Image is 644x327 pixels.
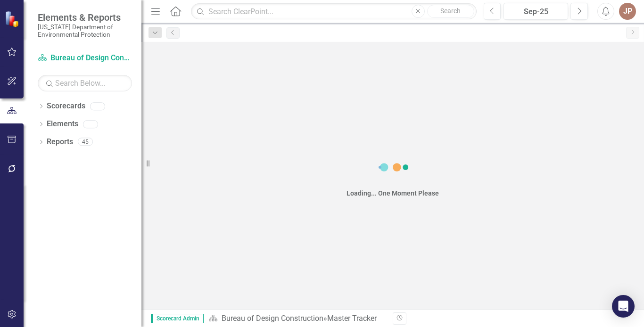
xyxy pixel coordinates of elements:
[38,75,132,91] input: Search Below...
[327,314,377,323] div: Master Tracker
[47,119,78,130] a: Elements
[38,53,132,64] a: Bureau of Design Construction
[427,5,474,18] button: Search
[151,314,204,323] span: Scorecard Admin
[47,137,73,147] a: Reports
[5,11,21,27] img: ClearPoint Strategy
[191,3,476,20] input: Search ClearPoint...
[222,314,323,323] a: Bureau of Design Construction
[347,188,439,198] div: Loading... One Moment Please
[38,23,132,39] small: [US_STATE] Department of Environmental Protection
[440,7,461,15] span: Search
[38,12,132,23] span: Elements & Reports
[208,313,386,324] div: »
[507,6,565,17] div: Sep-25
[612,295,635,318] div: Open Intercom Messenger
[619,3,636,20] button: JP
[504,3,568,20] button: Sep-25
[78,138,93,146] div: 45
[47,101,85,112] a: Scorecards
